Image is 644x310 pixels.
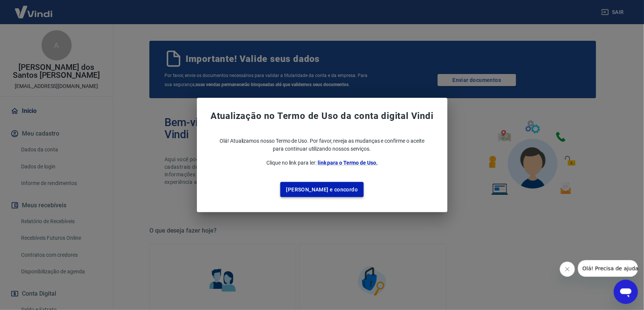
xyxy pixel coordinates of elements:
[200,110,444,122] span: Atualização no Termo de Uso da conta digital Vindi
[578,260,638,277] iframe: Mensagem da empresa
[280,182,364,197] button: [PERSON_NAME] e concordo
[318,160,378,166] a: link para o Termo de Uso.
[560,262,575,277] iframe: Fechar mensagem
[200,137,444,153] p: Olá! Atualizamos nosso Termo de Uso. Por favor, reveja as mudanças e confirme o aceite para conti...
[5,5,63,11] span: Olá! Precisa de ajuda?
[200,159,444,167] p: Clique no link para ler:
[614,280,638,304] iframe: Botão para abrir a janela de mensagens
